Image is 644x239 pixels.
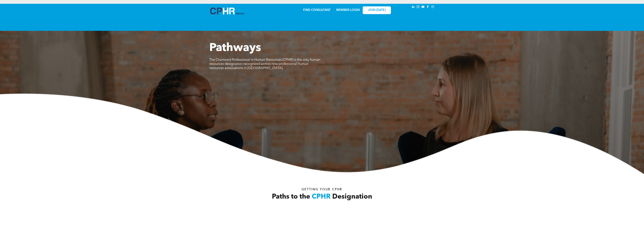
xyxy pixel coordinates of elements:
[411,5,415,10] a: linkedin
[363,6,391,14] a: JOIN [DATE]
[336,9,360,12] a: MEMBER LOGIN
[416,5,420,10] a: instagram
[210,8,244,14] img: A blue and white logo for cp alberta
[303,9,331,12] a: FIND CONSULTANT
[209,58,320,70] span: The Chartered Professional in Human Resources (CPHR) is the only human resources designation reco...
[312,193,331,200] span: CPHR
[302,188,342,191] span: Getting your Cphr
[431,5,435,10] a: Social network
[209,42,261,54] span: Pathways
[332,193,372,200] span: Designation
[272,193,310,200] span: Paths to the
[421,5,425,10] a: youtube
[426,5,430,10] a: facebook
[368,8,386,12] span: JOIN [DATE]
